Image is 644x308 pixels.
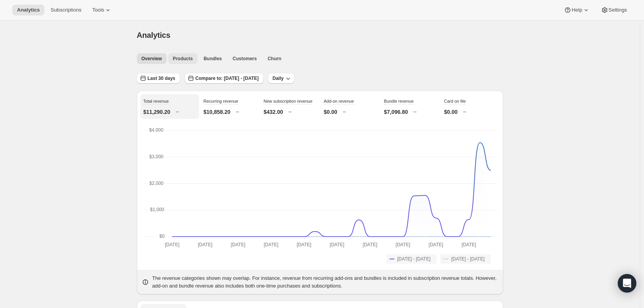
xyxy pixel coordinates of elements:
[324,99,354,103] span: Add-on revenue
[148,75,175,81] span: Last 30 days
[204,56,222,62] span: Bundles
[92,7,104,13] span: Tools
[231,242,245,247] text: [DATE]
[462,242,476,247] text: [DATE]
[572,7,582,13] span: Help
[609,7,627,13] span: Settings
[198,242,212,247] text: [DATE]
[149,154,164,159] text: $3,000
[12,5,44,15] button: Analytics
[149,181,164,186] text: $2,000
[137,73,180,84] button: Last 30 days
[264,242,278,247] text: [DATE]
[185,73,263,84] button: Compare to: [DATE] - [DATE]
[440,254,491,264] button: [DATE] - [DATE]
[444,108,458,116] p: $0.00
[165,242,179,247] text: [DATE]
[150,207,164,212] text: $1,000
[142,56,162,62] span: Overview
[559,5,594,15] button: Help
[143,108,170,116] p: $11,290.20
[233,56,257,62] span: Customers
[152,274,499,290] p: The revenue categories shown may overlap. For instance, revenue from recurring add-ons and bundle...
[397,256,430,262] span: [DATE] - [DATE]
[330,242,344,247] text: [DATE]
[451,256,484,262] span: [DATE] - [DATE]
[159,234,165,239] text: $0
[324,108,337,116] p: $0.00
[204,99,239,103] span: Recurring revenue
[444,99,466,103] span: Card on file
[173,56,193,62] span: Products
[618,274,636,293] div: Open Intercom Messenger
[264,99,313,103] span: New subscription revenue
[384,108,408,116] p: $7,096.80
[264,108,283,116] p: $432.00
[137,31,170,39] span: Analytics
[596,5,632,15] button: Settings
[428,242,443,247] text: [DATE]
[273,75,284,81] span: Daily
[149,127,163,133] text: $4,000
[268,73,295,84] button: Daily
[297,242,311,247] text: [DATE]
[46,5,86,15] button: Subscriptions
[268,56,281,62] span: Churn
[196,75,259,81] span: Compare to: [DATE] - [DATE]
[88,5,116,15] button: Tools
[143,99,169,103] span: Total revenue
[51,7,81,13] span: Subscriptions
[386,254,437,264] button: [DATE] - [DATE]
[362,242,377,247] text: [DATE]
[396,242,410,247] text: [DATE]
[204,108,231,116] p: $10,858.20
[17,7,40,13] span: Analytics
[384,99,414,103] span: Bundle revenue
